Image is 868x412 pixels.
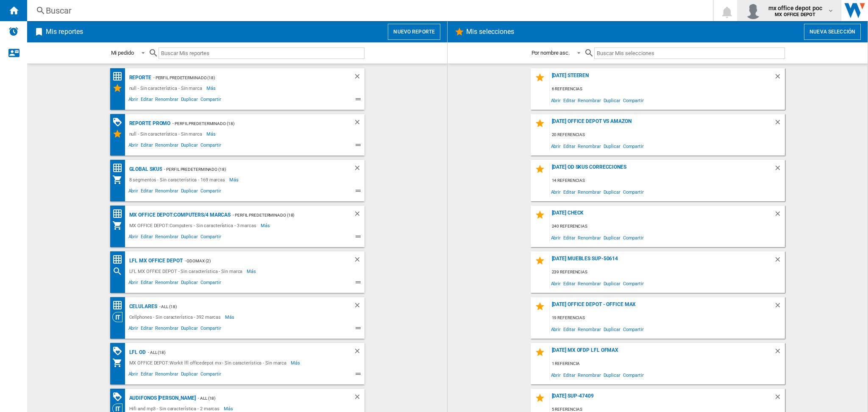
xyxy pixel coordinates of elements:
[550,72,774,84] div: [DATE] STEEREN
[127,393,196,404] div: Audifonos [PERSON_NAME]
[127,141,140,151] span: Abrir
[180,95,199,106] span: Duplicar
[206,129,217,139] span: Más
[44,24,85,40] h2: Mis reportes
[157,301,337,312] div: - ALL (18)
[112,117,127,128] div: Matriz de PROMOCIONES
[112,175,127,185] div: Mi colección
[576,369,602,381] span: Renombrar
[139,187,154,197] span: Editar
[550,278,562,289] span: Abrir
[162,164,336,175] div: - Perfil predeterminado (18)
[745,2,762,19] img: profile.jpg
[127,358,291,368] div: MX OFFICE DEPOT:Workit lfl officedepot mx - Sin característica - Sin marca
[139,141,154,151] span: Editar
[622,140,645,152] span: Compartir
[127,118,171,129] div: Reporte PROMO
[775,12,815,17] b: MX OFFICE DEPOT
[127,233,140,243] span: Abrir
[576,95,602,106] span: Renombrar
[550,256,774,267] div: [DATE] muebles SUP-50614
[562,278,576,289] span: Editar
[112,163,127,173] div: Matriz de precios
[127,95,140,106] span: Abrir
[291,358,301,368] span: Más
[774,393,785,404] div: Borrar
[127,164,162,175] div: Global SKUs
[196,393,336,404] div: - ALL (18)
[774,210,785,221] div: Borrar
[562,323,576,335] span: Editar
[206,83,217,93] span: Más
[353,118,364,129] div: Borrar
[353,210,364,220] div: Borrar
[199,187,223,197] span: Compartir
[127,278,140,289] span: Abrir
[46,5,691,17] div: Buscar
[247,266,257,276] span: Más
[774,256,785,267] div: Borrar
[199,233,223,243] span: Compartir
[127,301,157,312] div: Celulares
[602,278,622,289] span: Duplicar
[353,347,364,358] div: Borrar
[550,221,785,232] div: 240 referencias
[127,129,206,139] div: null - Sin característica - Sin marca
[180,187,199,197] span: Duplicar
[768,4,823,12] span: mx office depot poc
[550,140,562,152] span: Abrir
[550,186,562,198] span: Abrir
[225,312,236,322] span: Más
[602,323,622,335] span: Duplicar
[139,324,154,334] span: Editar
[550,313,785,323] div: 19 referencias
[388,24,440,40] button: Nuevo reporte
[550,323,562,335] span: Abrir
[465,24,516,40] h2: Mis selecciones
[353,301,364,312] div: Borrar
[180,141,199,151] span: Duplicar
[154,95,179,106] span: Renombrar
[576,186,602,198] span: Renombrar
[199,278,223,289] span: Compartir
[112,83,127,93] div: Mis Selecciones
[550,95,562,106] span: Abrir
[594,47,785,59] input: Buscar Mis selecciones
[139,370,154,380] span: Editar
[231,210,336,220] div: - Perfil predeterminado (18)
[562,232,576,243] span: Editar
[602,140,622,152] span: Duplicar
[127,72,151,83] div: REPORTE
[622,278,645,289] span: Compartir
[127,187,140,197] span: Abrir
[112,254,127,265] div: Matriz de precios
[576,323,602,335] span: Renombrar
[622,186,645,198] span: Compartir
[353,72,364,83] div: Borrar
[576,278,602,289] span: Renombrar
[112,346,127,356] div: Matriz de PROMOCIONES
[562,186,576,198] span: Editar
[170,118,336,129] div: - Perfil predeterminado (18)
[199,370,223,380] span: Compartir
[154,278,179,289] span: Renombrar
[353,393,364,404] div: Borrar
[139,95,154,106] span: Editar
[154,141,179,151] span: Renombrar
[127,312,225,322] div: Cellphones - Sin característica - 392 marcas
[139,233,154,243] span: Editar
[127,347,146,358] div: LFL OD
[112,358,127,368] div: Mi colección
[550,359,785,369] div: 1 referencia
[550,118,774,130] div: [DATE] OFFICE DEPOT VS AMAZON
[146,347,337,358] div: - ALL (18)
[154,370,179,380] span: Renombrar
[127,256,183,266] div: LFL MX OFFICE DEPOT
[774,301,785,313] div: Borrar
[550,84,785,95] div: 6 referencias
[550,164,774,175] div: [DATE] OD SKUS CORRECCIONES
[550,175,785,186] div: 14 referencias
[112,129,127,139] div: Mis Selecciones
[353,164,364,175] div: Borrar
[562,369,576,381] span: Editar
